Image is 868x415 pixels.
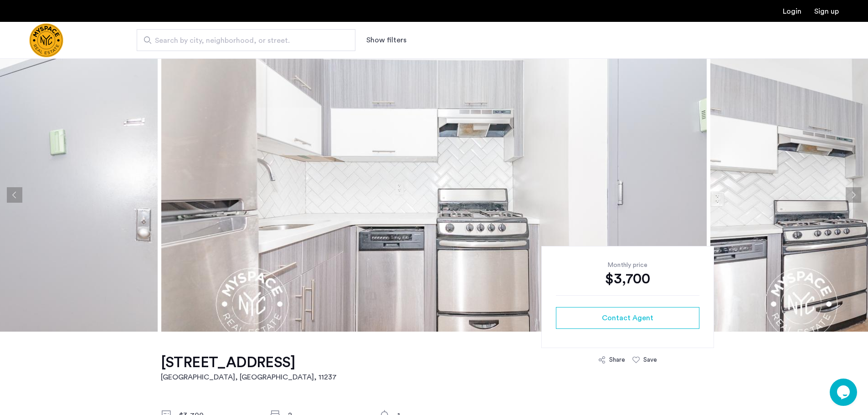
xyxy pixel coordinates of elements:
span: Contact Agent [602,313,653,323]
a: [STREET_ADDRESS][GEOGRAPHIC_DATA], [GEOGRAPHIC_DATA], 11237 [161,354,337,383]
iframe: chat widget [830,379,859,406]
div: Share [609,355,625,364]
img: logo [29,23,63,57]
div: $3,700 [556,270,699,288]
h2: [GEOGRAPHIC_DATA], [GEOGRAPHIC_DATA] , 11237 [161,372,337,383]
img: apartment [161,58,707,332]
input: Apartment Search [137,29,355,51]
div: Save [643,355,657,364]
button: button [556,307,699,329]
button: Previous apartment [7,187,22,203]
div: Monthly price [556,261,699,270]
a: Login [783,8,801,15]
a: Registration [814,8,839,15]
h1: [STREET_ADDRESS] [161,354,337,372]
button: Next apartment [846,187,861,203]
span: Search by city, neighborhood, or street. [155,35,330,46]
button: Show or hide filters [366,35,406,46]
a: Cazamio Logo [29,23,63,57]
